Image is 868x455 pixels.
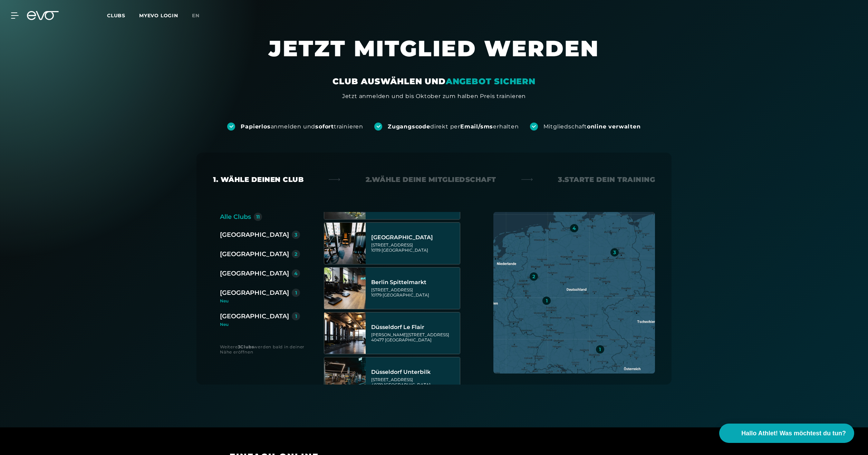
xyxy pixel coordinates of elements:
[227,35,641,76] h1: JETZT MITGLIED WERDEN
[324,312,366,354] img: Düsseldorf Le Flair
[371,234,458,241] div: [GEOGRAPHIC_DATA]
[388,123,519,130] div: direkt per erhalten
[220,212,251,222] div: Alle Clubs
[371,369,458,376] div: Düsseldorf Unterbilk
[371,287,458,298] div: [STREET_ADDRESS] 10179 [GEOGRAPHIC_DATA]
[213,175,303,184] div: 1. Wähle deinen Club
[295,314,297,319] div: 1
[388,123,430,130] strong: Zugangscode
[220,299,306,303] div: Neu
[332,76,535,87] div: CLUB AUSWÄHLEN UND
[295,232,297,237] div: 3
[240,344,254,349] strong: Clubs
[220,249,289,259] div: [GEOGRAPHIC_DATA]
[324,268,366,309] img: Berlin Spittelmarkt
[324,357,366,399] img: Düsseldorf Unterbilk
[613,250,616,255] div: 3
[220,230,289,240] div: [GEOGRAPHIC_DATA]
[371,332,458,342] div: [PERSON_NAME][STREET_ADDRESS] 40477 [GEOGRAPHIC_DATA]
[192,12,200,19] span: en
[371,324,458,331] div: Düsseldorf Le Flair
[741,429,846,438] span: Hallo Athlet! Was möchtest du tun?
[295,290,297,295] div: 1
[238,344,241,349] strong: 3
[572,226,576,231] div: 4
[493,212,655,374] img: map
[446,76,536,86] em: ANGEBOT SICHERN
[107,12,139,19] a: Clubs
[342,92,526,100] div: Jetzt anmelden und bis Oktober zum halben Preis trainieren
[294,271,298,276] div: 4
[241,123,270,130] strong: Papierlos
[599,347,601,352] div: 1
[107,12,125,19] span: Clubs
[532,274,535,279] div: 2
[220,322,300,327] div: Neu
[366,175,496,184] div: 2. Wähle deine Mitgliedschaft
[192,12,208,20] a: en
[324,223,366,264] img: Berlin Rosenthaler Platz
[460,123,493,130] strong: Email/sms
[719,424,854,443] button: Hallo Athlet! Was möchtest du tun?
[543,123,641,130] div: Mitgliedschaft
[241,123,363,130] div: anmelden und trainieren
[220,269,289,278] div: [GEOGRAPHIC_DATA]
[558,175,655,184] div: 3. Starte dein Training
[256,214,260,219] div: 11
[371,279,458,286] div: Berlin Spittelmarkt
[587,123,641,130] strong: online verwalten
[220,344,310,355] div: Weitere werden bald in deiner Nähe eröffnen
[139,12,178,19] a: MYEVO LOGIN
[315,123,334,130] strong: sofort
[295,252,297,256] div: 2
[220,311,289,321] div: [GEOGRAPHIC_DATA]
[371,242,458,253] div: [STREET_ADDRESS] 10119 [GEOGRAPHIC_DATA]
[371,377,458,387] div: [STREET_ADDRESS] 40219 [GEOGRAPHIC_DATA]
[546,298,548,303] div: 1
[220,288,289,298] div: [GEOGRAPHIC_DATA]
